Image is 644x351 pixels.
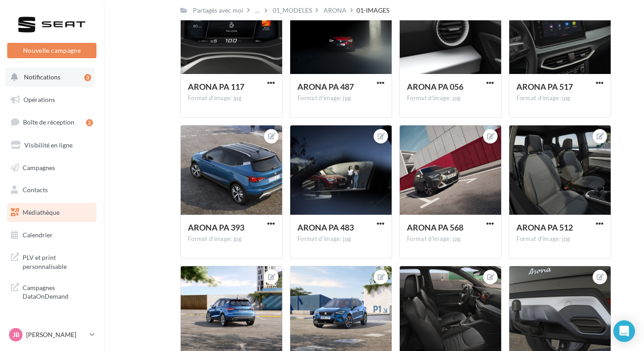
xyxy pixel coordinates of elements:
[23,96,55,103] span: Opérations
[193,6,243,15] div: Partagés avec moi
[13,330,19,339] span: JB
[7,43,96,58] button: Nouvelle campagne
[407,222,463,232] span: ARONA PA 568
[516,82,573,92] span: ARONA PA 517
[26,330,86,339] p: [PERSON_NAME]
[5,248,98,274] a: PLV et print personnalisable
[23,118,74,126] span: Boîte de réception
[5,226,98,245] a: Calendrier
[188,94,275,102] div: Format d'image: jpg
[23,251,93,271] span: PLV et print personnalisable
[297,235,384,243] div: Format d'image: jpg
[23,163,55,171] span: Campagnes
[5,203,98,222] a: Médiathèque
[613,320,635,342] div: Open Intercom Messenger
[188,235,275,243] div: Format d'image: jpg
[5,158,98,177] a: Campagnes
[253,4,261,17] div: ...
[407,235,494,243] div: Format d'image: jpg
[188,222,244,232] span: ARONA PA 393
[5,112,98,132] a: Boîte de réception2
[516,222,573,232] span: ARONA PA 512
[5,136,98,155] a: Visibilité en ligne
[188,82,244,92] span: ARONA PA 117
[356,6,389,15] div: 01-IMAGES
[7,326,96,343] a: JB [PERSON_NAME]
[5,90,98,109] a: Opérations
[297,94,384,102] div: Format d'image: jpg
[84,74,91,81] div: 3
[5,278,98,305] a: Campagnes DataOnDemand
[5,68,95,87] button: Notifications 3
[23,208,59,216] span: Médiathèque
[24,73,60,81] span: Notifications
[23,186,48,194] span: Contacts
[516,235,603,243] div: Format d'image: jpg
[297,82,354,92] span: ARONA PA 487
[516,94,603,102] div: Format d'image: jpg
[407,82,463,92] span: ARONA PA 056
[23,231,53,239] span: Calendrier
[407,94,494,102] div: Format d'image: jpg
[297,222,354,232] span: ARONA PA 483
[5,180,98,199] a: Contacts
[86,119,93,126] div: 2
[273,6,312,15] div: 01_MODELES
[324,6,347,15] div: ARONA
[23,282,93,301] span: Campagnes DataOnDemand
[24,141,73,149] span: Visibilité en ligne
